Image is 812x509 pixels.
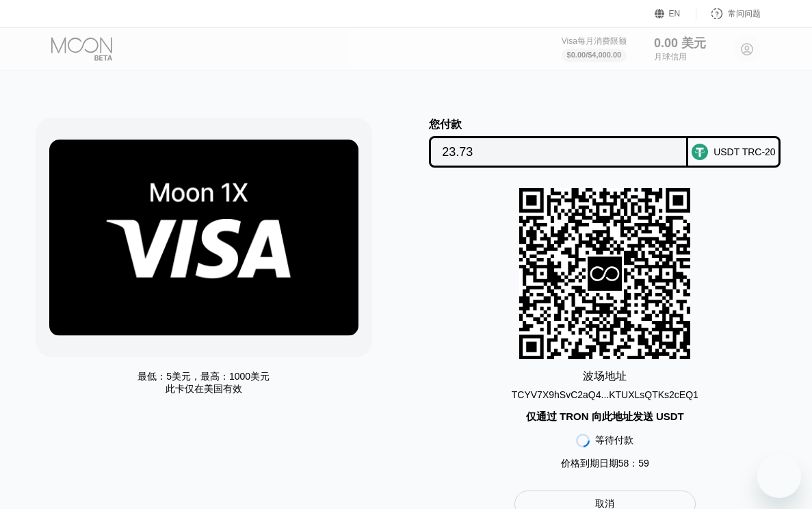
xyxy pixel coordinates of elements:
font: 5美元 [166,371,191,382]
font: 此卡仅在 [166,383,204,394]
font: Visa每月消费限额 [562,36,627,46]
font: 取消 [595,498,614,509]
div: 您付款USDT TRC-20 [420,118,791,168]
div: 常问问题 [696,7,761,21]
font: 58 [618,458,629,469]
font: 您付款 [429,118,462,130]
font: 常问问题 [728,9,761,18]
font: 最低： [137,371,166,382]
font: 地址 [605,370,627,382]
font: 仅通过 TRON 向此地址发送 USDT [526,410,684,422]
font: 59 [638,458,649,469]
font: 等待付款 [595,434,633,445]
div: EN [655,7,696,21]
font: ： [629,458,638,469]
font: USDT TRC-20 [713,146,776,157]
div: TCYV7X9hSvC2aQ4...KTUXLsQTKs2cEQ1 [512,384,698,400]
font: 美国有效 [204,383,242,394]
iframe: 用于启动消息传送窗口的按钮，正在对话 [757,454,801,498]
font: 1000美元 [229,371,270,382]
font: 价格到期日期 [561,458,618,469]
font: TCYV7X9hSvC2aQ4...KTUXLsQTKs2cEQ1 [512,389,698,400]
font: $0.00 [567,51,586,59]
font: 波场 [583,370,605,382]
font: EN [669,9,681,18]
font: / [586,51,588,59]
font: ，最高： [191,371,229,382]
div: Visa每月消费限额$0.00/$4,000.00 [562,36,627,62]
font: $4,000.00 [588,51,621,59]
